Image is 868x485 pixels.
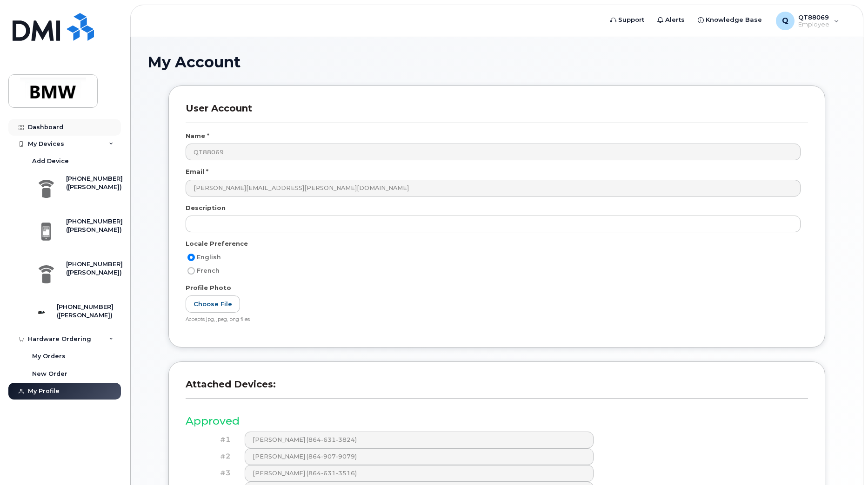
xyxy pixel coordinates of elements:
[828,445,861,478] iframe: Messenger Launcher
[186,167,208,176] label: Email *
[187,254,195,261] input: English
[186,295,240,313] label: Choose File
[197,254,221,261] span: English
[186,239,248,248] label: Locale Preference
[186,283,231,292] label: Profile Photo
[186,131,209,140] label: Name *
[186,316,801,323] div: Accepts jpg, jpeg, png files
[197,267,220,274] span: French
[186,103,808,123] h3: User Account
[193,436,231,444] h4: #1
[186,415,808,427] h3: Approved
[147,54,846,70] h1: My Account
[186,379,808,399] h3: Attached Devices:
[186,203,226,212] label: Description
[187,267,195,275] input: French
[193,452,231,460] h4: #2
[193,469,231,477] h4: #3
